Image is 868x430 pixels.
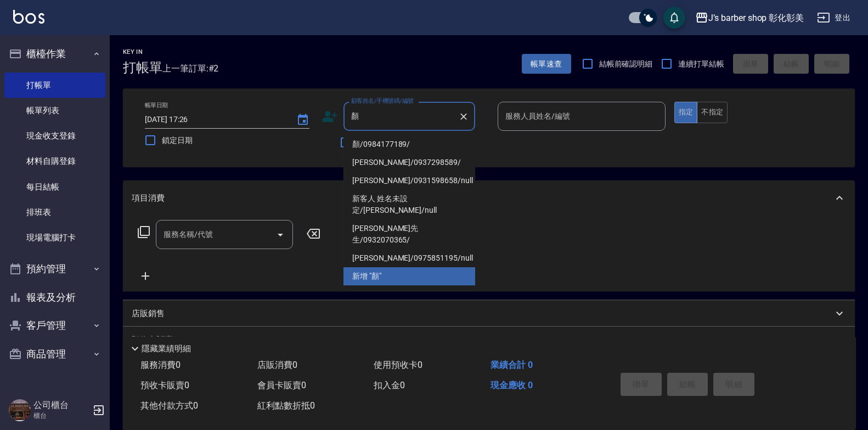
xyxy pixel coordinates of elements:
a: 現金收支登錄 [4,123,105,148]
button: 報表及分析 [4,283,105,312]
span: 紅利點數折抵 0 [257,400,315,411]
button: 登出 [813,8,855,28]
li: [PERSON_NAME]/0937298589/ [343,153,475,172]
button: 客戶管理 [4,311,105,340]
img: Logo [13,10,44,24]
span: 上一筆訂單:#2 [162,62,219,75]
span: 其他付款方式 0 [140,400,198,411]
span: 現金應收 0 [491,380,533,390]
p: 項目消費 [132,192,165,204]
span: 連續打單結帳 [678,58,724,70]
div: J’s barber shop 彰化彰美 [708,11,804,25]
span: 使用預收卡 0 [374,360,422,370]
button: 商品管理 [4,340,105,368]
label: 帳單日期 [145,101,168,109]
li: [PERSON_NAME]先生/0932070365/ [343,219,475,249]
h3: 打帳單 [123,60,162,75]
button: J’s barber shop 彰化彰美 [691,7,808,29]
button: 不指定 [697,102,728,123]
a: 打帳單 [4,73,105,98]
h5: 公司櫃台 [33,400,89,411]
span: 店販消費 0 [257,360,297,370]
button: 指定 [674,102,698,123]
li: [PERSON_NAME]/0975851195/null [343,249,475,267]
span: 業績合計 0 [491,360,533,370]
li: 新客人 姓名未設定/[PERSON_NAME]/null [343,190,475,219]
li: 顏/0984177189/ [343,135,475,153]
div: 店販銷售 [123,300,855,327]
span: 結帳前確認明細 [599,58,653,70]
li: 新增 "顏" [343,267,475,285]
a: 排班表 [4,200,105,225]
input: YYYY/MM/DD hh:mm [145,111,285,129]
button: 預約管理 [4,255,105,283]
button: 櫃檯作業 [4,40,105,68]
a: 每日結帳 [4,174,105,200]
div: 預收卡販賣 [123,327,855,353]
span: 預收卡販賣 0 [140,380,189,390]
span: 鎖定日期 [162,135,193,146]
label: 顧客姓名/手機號碼/編號 [351,97,414,105]
h2: Key In [123,48,162,56]
button: 帳單速查 [522,54,571,74]
span: 扣入金 0 [374,380,405,390]
img: Person [9,399,31,421]
button: Clear [456,109,471,124]
div: 項目消費 [123,180,855,216]
p: 預收卡販賣 [132,334,173,346]
a: 現場電腦打卡 [4,225,105,250]
a: 帳單列表 [4,98,105,123]
p: 櫃台 [33,411,89,421]
button: Choose date, selected date is 2025-09-16 [290,107,316,133]
p: 隱藏業績明細 [142,343,191,355]
button: save [663,7,685,29]
p: 店販銷售 [132,308,165,319]
li: [PERSON_NAME]/0931598658/null [343,172,475,190]
a: 材料自購登錄 [4,148,105,174]
span: 服務消費 0 [140,360,181,370]
button: Open [272,226,289,244]
span: 會員卡販賣 0 [257,380,306,390]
